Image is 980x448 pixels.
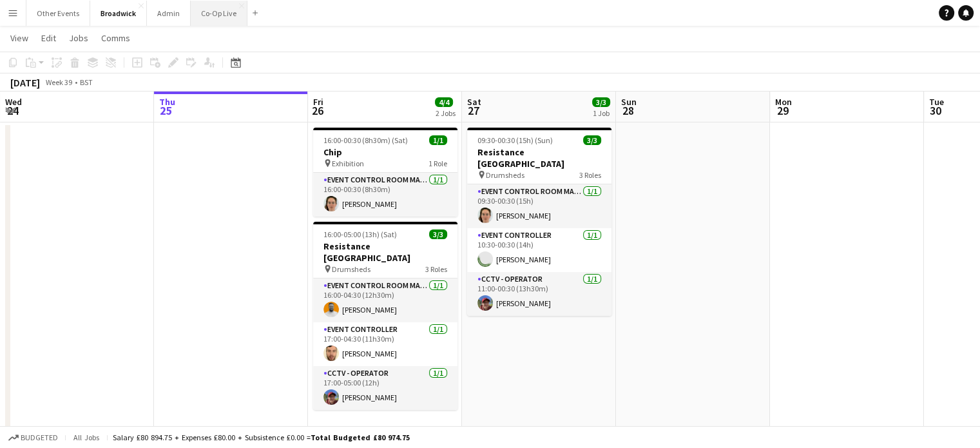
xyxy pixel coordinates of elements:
span: Drumsheds [486,170,524,180]
span: Fri [313,96,323,108]
app-card-role: Event Controller1/110:30-00:30 (14h)[PERSON_NAME] [467,228,611,272]
h3: Chip [313,146,457,158]
span: 09:30-00:30 (15h) (Sun) [477,135,553,145]
span: 30 [927,103,944,118]
span: Exhibition [332,159,364,168]
a: Jobs [64,30,93,46]
div: 1 Job [593,108,610,118]
span: 28 [619,103,637,118]
span: 16:00-05:00 (13h) (Sat) [323,229,397,239]
span: 3/3 [429,229,447,239]
div: BST [80,77,93,87]
span: 27 [465,103,481,118]
button: Broadwick [90,1,147,26]
app-card-role: Event Control Room Manager1/116:00-04:30 (12h30m)[PERSON_NAME] [313,278,457,322]
span: 16:00-00:30 (8h30m) (Sat) [323,135,408,145]
a: Edit [36,30,61,46]
span: Mon [775,96,792,108]
div: [DATE] [10,76,40,89]
app-job-card: 16:00-00:30 (8h30m) (Sat)1/1Chip Exhibition1 RoleEvent Control Room Manager1/116:00-00:30 (8h30m)... [313,128,457,217]
span: Edit [41,32,56,44]
span: Sat [467,96,481,108]
span: 3/3 [592,97,610,107]
app-job-card: 16:00-05:00 (13h) (Sat)3/3Resistance [GEOGRAPHIC_DATA] Drumsheds3 RolesEvent Control Room Manager... [313,222,457,410]
span: 24 [3,103,22,118]
span: Jobs [69,32,88,44]
span: Thu [159,96,175,108]
h3: Resistance [GEOGRAPHIC_DATA] [313,240,457,264]
span: 29 [773,103,792,118]
button: Budgeted [6,431,60,445]
div: Salary £80 894.75 + Expenses £80.00 + Subsistence £0.00 = [113,433,410,442]
span: All jobs [71,433,102,442]
span: 3/3 [583,135,601,145]
a: Comms [96,30,135,46]
app-card-role: Event Control Room Manager1/116:00-00:30 (8h30m)[PERSON_NAME] [313,173,457,217]
span: 26 [311,103,323,118]
button: Other Events [26,1,90,26]
app-card-role: Event Control Room Manager1/109:30-00:30 (15h)[PERSON_NAME] [467,184,611,228]
span: Total Budgeted £80 974.75 [311,433,410,442]
span: Tue [929,96,944,108]
app-job-card: 09:30-00:30 (15h) (Sun)3/3Resistance [GEOGRAPHIC_DATA] Drumsheds3 RolesEvent Control Room Manager... [467,128,611,316]
span: 4/4 [435,97,453,107]
span: 1/1 [429,135,447,145]
span: View [10,32,28,44]
span: Week 39 [43,77,75,87]
span: Budgeted [21,433,58,442]
button: Admin [147,1,191,26]
div: 2 Jobs [436,108,456,118]
span: Sun [621,96,637,108]
app-card-role: CCTV - Operator1/111:00-00:30 (13h30m)[PERSON_NAME] [467,272,611,316]
span: 3 Roles [425,264,447,274]
button: Co-Op Live [191,1,247,26]
span: Wed [5,96,22,108]
span: Drumsheds [332,264,370,274]
span: 1 Role [428,159,447,168]
span: 3 Roles [579,170,601,180]
span: Comms [101,32,130,44]
app-card-role: Event Controller1/117:00-04:30 (11h30m)[PERSON_NAME] [313,322,457,366]
span: 25 [157,103,175,118]
h3: Resistance [GEOGRAPHIC_DATA] [467,146,611,170]
a: View [5,30,34,46]
app-card-role: CCTV - Operator1/117:00-05:00 (12h)[PERSON_NAME] [313,366,457,410]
